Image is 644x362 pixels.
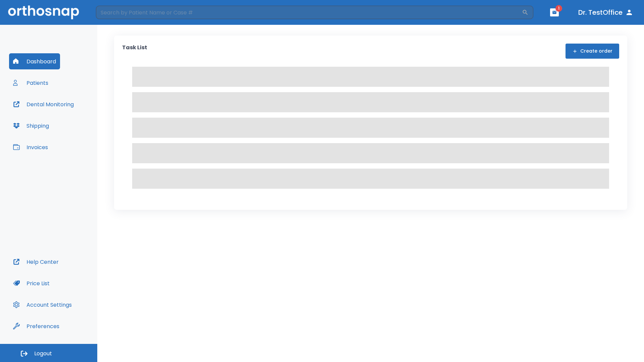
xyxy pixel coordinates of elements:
button: Create order [566,44,619,59]
button: Invoices [9,139,52,155]
button: Price List [9,275,54,291]
button: Patients [9,75,52,91]
button: Dashboard [9,53,60,69]
input: Search by Patient Name or Case # [96,6,522,19]
button: Dr. TestOffice [576,6,636,18]
span: 1 [555,5,562,12]
button: Shipping [9,118,53,134]
button: Account Settings [9,297,76,313]
p: Task List [122,44,147,59]
button: Dental Monitoring [9,96,78,112]
button: Help Center [9,254,63,270]
img: Orthosnap [8,5,79,19]
button: Preferences [9,318,63,334]
span: Logout [34,350,52,357]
